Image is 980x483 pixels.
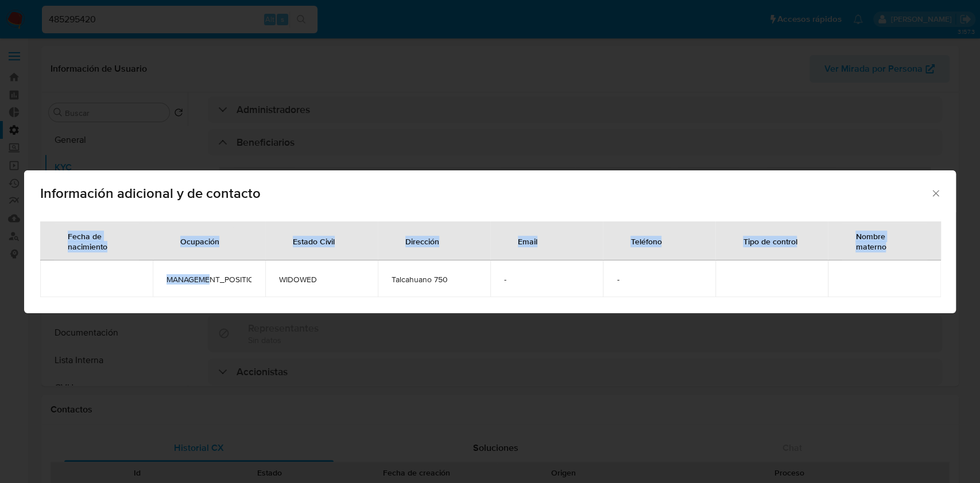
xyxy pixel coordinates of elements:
div: Teléfono [617,227,675,255]
span: MANAGEMENT_POSITION [166,274,251,285]
span: Talcahuano 750 [392,274,477,285]
div: Fecha de nacimiento [54,222,139,260]
span: WIDOWED [279,274,364,285]
span: - [617,274,702,285]
div: Estado Civil [279,227,348,255]
div: Nombre materno [842,222,927,260]
span: Información adicional y de contacto [40,186,930,200]
div: Tipo de control [729,227,811,255]
span: - [504,274,589,285]
button: Cerrar [930,188,940,198]
div: Ocupación [166,227,233,255]
div: Email [504,227,551,255]
div: Dirección [392,227,453,255]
